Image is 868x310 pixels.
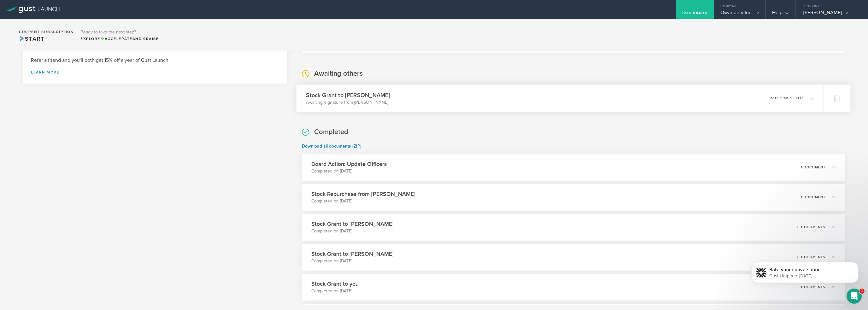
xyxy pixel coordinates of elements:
iframe: Intercom live chat [847,289,862,304]
h2: Awaiting others [314,69,363,78]
a: Download all documents (ZIP) [302,143,361,149]
div: Help [772,9,789,19]
span: 1 [859,289,865,294]
p: Completed on [DATE] [311,228,394,234]
div: Dashboard [682,9,707,19]
div: Qwandery Inc. [720,9,759,19]
h2: Completed [314,127,348,137]
h3: Stock Grant to [PERSON_NAME] [311,220,394,228]
a: Learn more [31,70,279,74]
span: Raise [142,37,159,41]
div: Ready to take the next step?ExploreAccelerateandRaise [77,25,162,45]
h3: Stock Grant to [PERSON_NAME] [306,91,390,99]
p: Completed on [DATE] [311,288,359,294]
h3: Refer a friend and you'll both get 15% off a year of Gust Launch. [31,57,279,64]
span: and [100,37,142,41]
iframe: Intercom notifications message [742,249,868,293]
h3: Stock Grant to [PERSON_NAME] [311,250,394,258]
p: 1 document [801,196,825,199]
p: Completed on [DATE] [311,168,387,174]
p: Completed on [DATE] [311,258,394,264]
p: 2 3 completed [770,96,803,100]
p: Completed on [DATE] [311,198,415,204]
div: [PERSON_NAME] [803,9,857,19]
h2: Current Subscription [19,30,74,34]
h3: Stock Grant to you [311,280,359,288]
h3: Board Action: Update Officers [311,160,387,168]
span: Start [19,35,44,42]
em: of [772,96,776,100]
span: Accelerate [100,37,132,41]
p: Awaiting signature from [PERSON_NAME] [306,99,390,105]
h3: Ready to take the next step? [80,30,159,34]
div: Explore [80,36,159,42]
p: 1 document [801,166,825,169]
p: 6 documents [797,225,825,229]
h3: Stock Repurchase from [PERSON_NAME] [311,190,415,198]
